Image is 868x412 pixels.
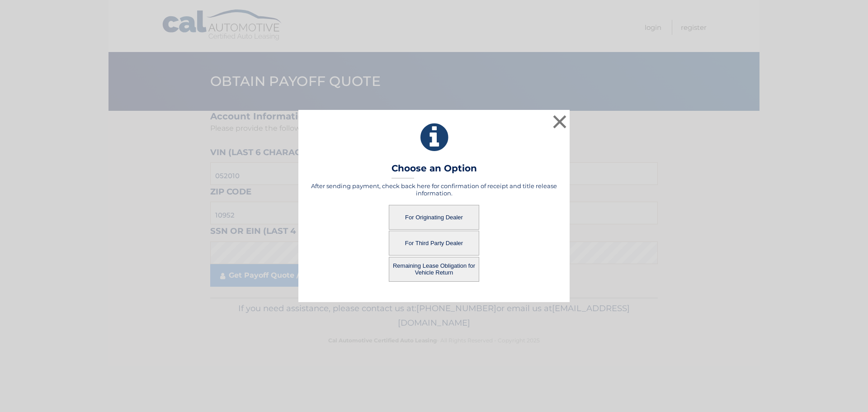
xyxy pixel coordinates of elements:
button: × [551,113,569,131]
button: For Third Party Dealer [389,231,479,256]
h5: After sending payment, check back here for confirmation of receipt and title release information. [310,182,558,197]
button: For Originating Dealer [389,205,479,230]
h3: Choose an Option [392,163,477,179]
button: Remaining Lease Obligation for Vehicle Return [389,257,479,282]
